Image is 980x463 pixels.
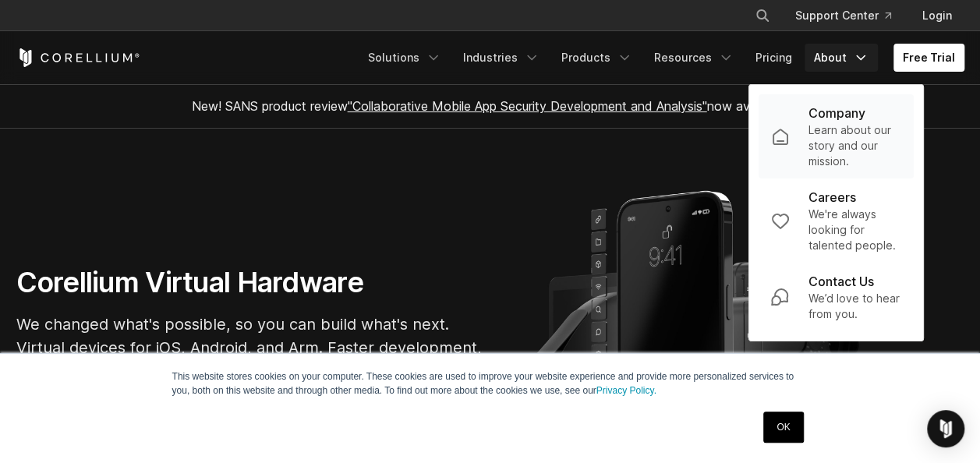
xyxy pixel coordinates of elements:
button: Search [748,2,777,30]
a: Pricing [746,44,801,72]
p: Company [808,104,865,122]
p: This website stores cookies on your computer. These cookies are used to improve your website expe... [172,369,808,398]
div: Navigation Menu [736,2,964,30]
span: New! SANS product review now available. [192,98,789,114]
div: Open Intercom Messenger [927,410,964,447]
a: About [805,44,878,72]
p: We’d love to hear from you. [808,291,901,322]
h1: Corellium Virtual Hardware [16,265,484,300]
a: Privacy Policy. [596,385,656,396]
a: Support Center [783,2,904,30]
a: Solutions [359,44,451,72]
a: Company Learn about our story and our mission. [758,94,914,178]
p: Careers [808,188,855,207]
a: "Collaborative Mobile App Security Development and Analysis" [348,98,707,114]
a: Products [552,44,642,72]
a: Careers We're always looking for talented people. [758,178,914,263]
a: Industries [454,44,549,72]
p: We changed what's possible, so you can build what's next. Virtual devices for iOS, Android, and A... [16,313,484,383]
a: Login [910,2,964,30]
a: Corellium Home [16,48,140,67]
div: Navigation Menu [359,44,964,72]
a: Free Trial [893,44,964,72]
a: OK [763,412,803,443]
p: We're always looking for talented people. [808,207,901,253]
a: Resources [645,44,743,72]
p: Contact Us [808,272,873,291]
a: Contact Us We’d love to hear from you. [758,263,914,331]
p: Learn about our story and our mission. [808,122,901,169]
